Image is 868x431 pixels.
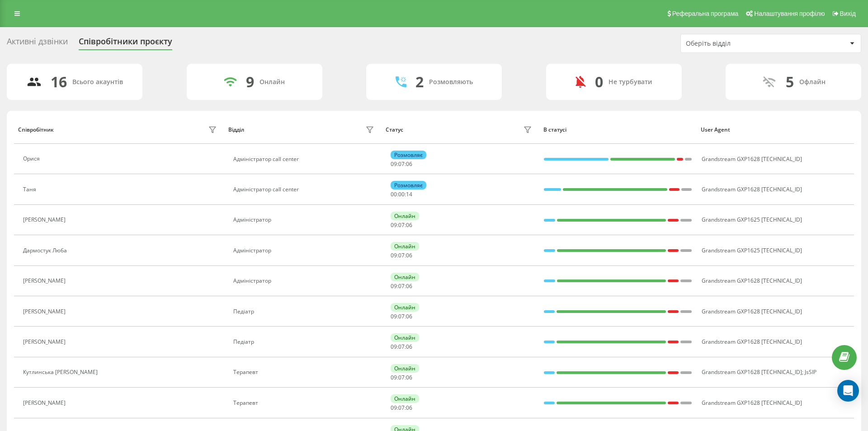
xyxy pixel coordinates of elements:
[391,313,397,320] span: 09
[702,185,802,193] span: Grandstream GXP1628 [TECHNICAL_ID]
[23,217,68,223] div: [PERSON_NAME]
[702,277,802,284] span: Grandstream GXP1628 [TECHNICAL_ID]
[391,190,397,198] span: 00
[799,78,826,86] div: Офлайн
[23,156,42,162] div: Орися
[595,73,603,90] div: 0
[391,283,412,289] div: : :
[702,308,802,315] span: Grandstream GXP1628 [TECHNICAL_ID]
[398,313,405,320] span: 07
[429,78,473,86] div: Розмовляють
[398,251,405,259] span: 07
[391,191,412,198] div: : :
[398,160,405,168] span: 07
[386,127,403,133] div: Статус
[398,343,405,350] span: 07
[543,127,693,133] div: В статусі
[391,222,412,228] div: : :
[233,278,377,284] div: Адміністратор
[702,246,802,254] span: Grandstream GXP1625 [TECHNICAL_ID]
[672,10,739,17] span: Реферальна програма
[406,404,412,412] span: 06
[702,399,802,407] span: Grandstream GXP1628 [TECHNICAL_ID]
[391,181,426,189] div: Розмовляє
[398,282,405,290] span: 07
[398,190,405,198] span: 00
[391,251,397,259] span: 09
[18,127,54,133] div: Співробітник
[391,374,412,381] div: : :
[702,216,802,223] span: Grandstream GXP1625 [TECHNICAL_ID]
[702,155,802,163] span: Grandstream GXP1628 [TECHNICAL_ID]
[391,221,397,229] span: 09
[406,313,412,320] span: 06
[23,339,68,345] div: [PERSON_NAME]
[391,151,426,159] div: Розмовляє
[754,10,825,17] span: Налаштування профілю
[786,73,794,90] div: 5
[702,338,802,346] span: Grandstream GXP1628 [TECHNICAL_ID]
[391,212,419,220] div: Онлайн
[391,242,419,251] div: Онлайн
[840,10,856,17] span: Вихід
[702,368,802,376] span: Grandstream GXP1628 [TECHNICAL_ID]
[51,73,67,90] div: 16
[406,190,412,198] span: 14
[391,161,412,167] div: : :
[23,369,100,375] div: Кутлинська [PERSON_NAME]
[398,404,405,412] span: 07
[23,186,38,193] div: Таня
[233,217,377,223] div: Адміністратор
[391,364,419,373] div: Онлайн
[23,247,69,254] div: Дармостук Люба
[391,343,397,350] span: 09
[805,368,816,376] span: JsSIP
[233,156,377,162] div: Адміністратор call center
[406,343,412,350] span: 06
[406,374,412,381] span: 06
[233,247,377,254] div: Адміністратор
[79,37,172,51] div: Співробітники проєкту
[391,282,397,290] span: 09
[609,78,652,86] div: Не турбувати
[391,404,397,412] span: 09
[406,251,412,259] span: 06
[391,273,419,281] div: Онлайн
[398,374,405,381] span: 07
[259,78,285,86] div: Онлайн
[391,333,419,342] div: Онлайн
[228,127,244,133] div: Відділ
[406,221,412,229] span: 06
[246,73,254,90] div: 9
[23,400,68,406] div: [PERSON_NAME]
[233,400,377,406] div: Терапевт
[23,308,68,315] div: [PERSON_NAME]
[686,40,794,47] div: Оберіть відділ
[72,78,123,86] div: Всього акаунтів
[233,186,377,193] div: Адміністратор call center
[406,160,412,168] span: 06
[233,369,377,375] div: Терапевт
[391,344,412,350] div: : :
[391,303,419,312] div: Онлайн
[233,308,377,315] div: Педіатр
[391,394,419,403] div: Онлайн
[406,282,412,290] span: 06
[233,339,377,345] div: Педіатр
[837,380,859,402] div: Open Intercom Messenger
[415,73,424,90] div: 2
[7,37,68,51] div: Активні дзвінки
[23,278,68,284] div: [PERSON_NAME]
[391,313,412,320] div: : :
[398,221,405,229] span: 07
[391,374,397,381] span: 09
[391,405,412,411] div: : :
[391,252,412,259] div: : :
[391,160,397,168] span: 09
[701,127,850,133] div: User Agent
